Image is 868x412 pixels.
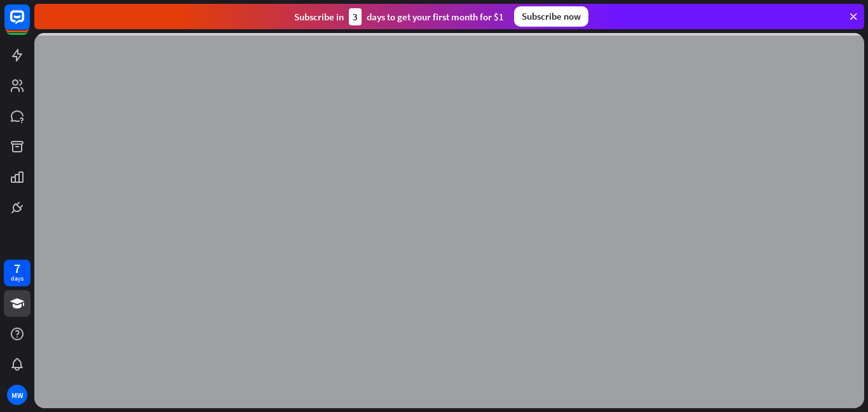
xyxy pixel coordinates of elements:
div: days [11,274,24,283]
div: 7 [14,263,20,274]
div: Subscribe now [514,6,588,27]
a: 7 days [4,260,31,286]
div: Subscribe in days to get your first month for $1 [294,8,504,25]
div: MW [7,385,27,405]
div: 3 [349,8,362,25]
